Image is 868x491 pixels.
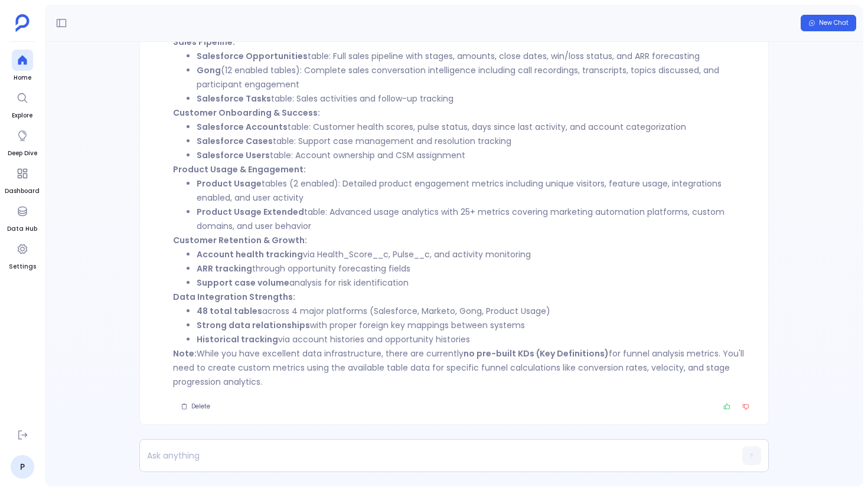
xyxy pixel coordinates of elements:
a: Explore [12,87,33,120]
a: P [11,455,34,479]
a: Deep Dive [8,125,37,158]
li: table: Advanced usage analytics with 25+ metrics covering marketing automation platforms, custom ... [197,205,754,233]
strong: Account health tracking [197,248,303,260]
strong: Salesforce Cases [197,135,273,147]
li: via Health_Score__c, Pulse__c, and activity monitoring [197,247,754,261]
span: Settings [9,262,36,271]
li: table: Support case management and resolution tracking [197,134,754,148]
span: Deep Dive [8,149,37,158]
strong: Customer Retention & Growth: [173,234,307,246]
li: across 4 major platforms (Salesforce, Marketo, Gong, Product Usage) [197,304,754,318]
a: Data Hub [7,201,37,234]
span: Data Hub [7,224,37,234]
li: (12 enabled tables): Complete sales conversation intelligence including call recordings, transcri... [197,63,754,91]
strong: Historical tracking [197,333,278,345]
strong: Salesforce Users [197,149,270,161]
strong: Support case volume [197,277,289,289]
li: via account histories and opportunity histories [197,332,754,346]
a: Dashboard [5,163,40,196]
img: petavue logo [15,14,30,32]
strong: Customer Onboarding & Success: [173,107,320,119]
button: Delete [173,398,218,415]
strong: Sales Pipeline: [173,36,235,48]
li: table: Account ownership and CSM assignment [197,148,754,162]
li: through opportunity forecasting fields [197,261,754,276]
li: table: Customer health scores, pulse status, days since last activity, and account categorization [197,120,754,134]
span: New Chat [819,19,849,27]
li: table: Full sales pipeline with stages, amounts, close dates, win/loss status, and ARR forecasting [197,49,754,63]
strong: Product Usage & Engagement: [173,163,306,175]
strong: Product Usage Extended [197,206,304,218]
strong: no pre-built KDs (Key Definitions) [464,348,609,359]
a: Settings [9,238,36,271]
button: New Chat [801,15,856,31]
li: analysis for risk identification [197,276,754,290]
strong: Note: [173,348,197,359]
strong: Salesforce Tasks [197,93,271,104]
li: tables (2 enabled): Detailed product engagement metrics including unique visitors, feature usage,... [197,176,754,205]
strong: 48 total tables [197,305,262,317]
strong: ARR tracking [197,263,252,274]
span: Home [12,73,33,83]
strong: Salesforce Accounts [197,121,288,133]
span: Dashboard [5,186,40,196]
strong: Strong data relationships [197,319,310,331]
strong: Salesforce Opportunities [197,50,308,62]
a: Home [12,50,33,83]
p: While you have excellent data infrastructure, there are currently for funnel analysis metrics. Yo... [173,346,754,389]
span: Explore [12,111,33,120]
li: with proper foreign key mappings between systems [197,318,754,332]
strong: Gong [197,64,221,76]
span: Delete [191,402,210,411]
strong: Data Integration Strengths: [173,291,295,303]
strong: Product Usage [197,178,262,189]
li: table: Sales activities and follow-up tracking [197,91,754,106]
